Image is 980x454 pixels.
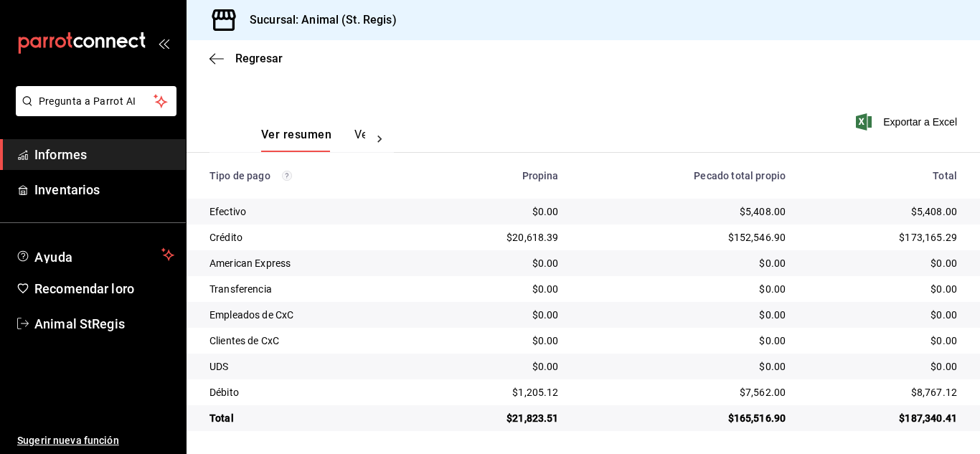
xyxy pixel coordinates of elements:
[209,283,272,295] font: Transferencia
[261,128,331,141] font: Ver resumen
[930,335,957,346] font: $0.00
[209,206,246,217] font: Efectivo
[728,232,786,243] font: $152,546.90
[532,257,559,269] font: $0.00
[17,435,119,446] font: Sugerir nueva función
[34,281,134,296] font: Recomendar loro
[911,387,957,398] font: $8,767.12
[859,113,957,131] button: Exportar a Excel
[209,170,270,181] font: Tipo de pago
[354,128,408,141] font: Ver pagos
[16,86,176,116] button: Pregunta a Parrot AI
[261,127,365,152] div: pestañas de navegación
[209,52,283,65] button: Regresar
[930,361,957,372] font: $0.00
[759,335,786,346] font: $0.00
[728,412,786,424] font: $165,516.90
[34,147,87,162] font: Informes
[532,283,559,295] font: $0.00
[759,257,786,269] font: $0.00
[34,250,73,265] font: Ayuda
[694,170,786,181] font: Pecado total propio
[532,309,559,321] font: $0.00
[10,104,176,119] a: Pregunta a Parrot AI
[930,283,957,295] font: $0.00
[883,116,957,128] font: Exportar a Excel
[759,283,786,295] font: $0.00
[532,361,559,372] font: $0.00
[209,309,293,321] font: Empleados de CxC
[209,361,228,372] font: UDS
[282,171,292,181] svg: Los pagos realizados con Pay y otras terminales son montos brutos.
[34,182,100,197] font: Inventarios
[250,13,397,27] font: Sucursal: Animal (St. Regis)
[740,206,786,217] font: $5,408.00
[34,316,125,331] font: Animal StRegis
[899,232,957,243] font: $173,165.29
[759,361,786,372] font: $0.00
[507,232,559,243] font: $20,618.39
[209,387,239,398] font: Débito
[209,412,234,424] font: Total
[532,206,559,217] font: $0.00
[933,170,957,181] font: Total
[209,257,291,269] font: American Express
[911,206,957,217] font: $5,408.00
[930,309,957,321] font: $0.00
[507,412,559,424] font: $21,823.51
[899,412,957,424] font: $187,340.41
[522,170,559,181] font: Propina
[158,37,169,49] button: abrir_cajón_menú
[759,309,786,321] font: $0.00
[235,52,283,65] font: Regresar
[209,335,279,346] font: Clientes de CxC
[39,95,136,107] font: Pregunta a Parrot AI
[512,387,558,398] font: $1,205.12
[209,232,242,243] font: Crédito
[930,257,957,269] font: $0.00
[532,335,559,346] font: $0.00
[740,387,786,398] font: $7,562.00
